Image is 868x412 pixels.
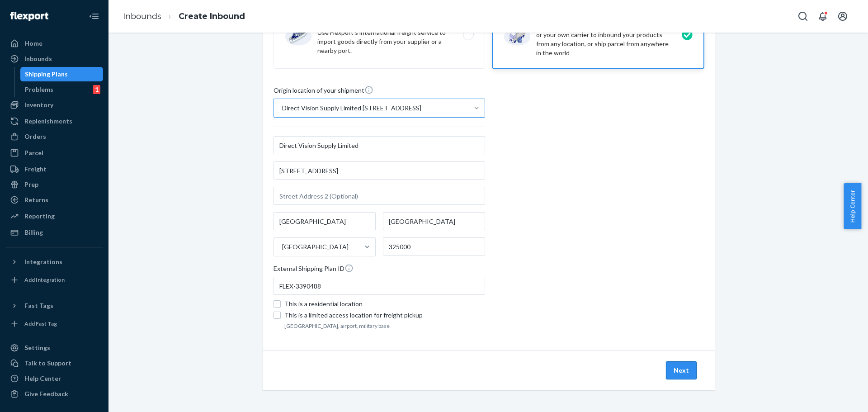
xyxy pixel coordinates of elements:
a: Add Integration [5,273,103,287]
a: Shipping Plans [20,67,104,81]
div: 1 [93,85,100,94]
footer: [GEOGRAPHIC_DATA], airport, military base [284,322,485,330]
a: Reporting [5,209,103,223]
input: Direct Vision Supply Limited [STREET_ADDRESS] [281,104,282,113]
div: Returns [24,195,48,204]
button: Help Center [844,183,861,229]
button: Open Search Box [794,7,812,25]
div: Parcel [24,148,43,157]
div: Reporting [24,212,55,221]
a: Replenishments [5,114,103,128]
div: Shipping Plans [25,70,68,79]
div: Inbounds [24,54,52,63]
div: This is a limited access location for freight pickup [284,311,485,320]
a: Inbounds [123,11,161,21]
a: Settings [5,341,103,355]
button: Next [666,361,697,379]
input: Enter external shipping plan ID [274,277,485,295]
input: Street Address 2 (Optional) [274,187,485,205]
input: [GEOGRAPHIC_DATA] [281,242,282,251]
div: Add Integration [24,276,65,284]
a: Help Center [5,371,103,386]
div: Help Center [24,374,61,383]
a: Prep [5,177,103,192]
input: First & Last Name [274,136,485,154]
input: This is a limited access location for freight pickup [274,312,281,319]
div: Billing [24,228,43,237]
a: Talk to Support [5,356,103,370]
ol: breadcrumbs [116,3,252,30]
div: Settings [24,343,50,352]
button: Close Navigation [85,7,103,25]
a: Orders [5,129,103,144]
div: Fast Tags [24,301,53,310]
input: State [383,212,485,230]
span: External Shipping Plan ID [274,264,354,277]
input: Street Address [274,161,485,180]
div: This is a residential location [284,299,485,308]
div: Orders [24,132,46,141]
span: Origin location of your shipment [274,85,373,99]
a: Inbounds [5,52,103,66]
a: Inventory [5,98,103,112]
div: Freight [24,165,47,174]
div: Give Feedback [24,389,68,398]
div: Home [24,39,42,48]
button: Give Feedback [5,387,103,401]
a: Freight [5,162,103,176]
div: Inventory [24,100,53,109]
a: Problems1 [20,82,104,97]
input: This is a residential location [274,300,281,308]
div: Talk to Support [24,359,71,368]
a: Parcel [5,146,103,160]
a: Home [5,36,103,51]
a: Add Fast Tag [5,317,103,331]
a: Create Inbound [179,11,245,21]
div: Add Fast Tag [24,320,57,327]
div: Integrations [24,257,62,266]
div: Prep [24,180,38,189]
a: Returns [5,193,103,207]
div: Replenishments [24,117,72,126]
button: Fast Tags [5,298,103,313]
input: City [274,212,376,230]
a: Billing [5,225,103,240]
div: [GEOGRAPHIC_DATA] [282,242,349,251]
button: Open notifications [814,7,832,25]
button: Integrations [5,255,103,269]
input: ZIP Code [383,237,485,256]
div: Problems [25,85,53,94]
button: Open account menu [834,7,852,25]
div: Direct Vision Supply Limited [STREET_ADDRESS] [282,104,421,113]
img: Flexport logo [10,12,48,21]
